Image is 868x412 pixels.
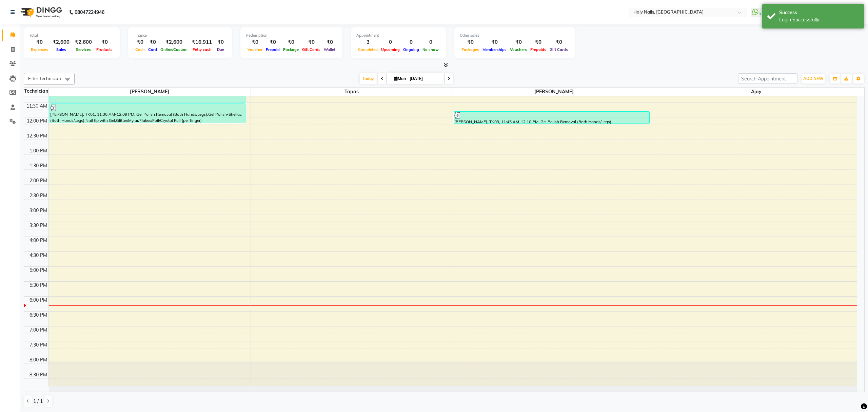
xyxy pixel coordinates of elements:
[159,38,189,46] div: ₹2,600
[300,47,322,52] span: Gift Cards
[408,74,441,84] input: 2025-09-01
[281,38,300,46] div: ₹0
[481,47,508,52] span: Memberships
[548,47,570,52] span: Gift Cards
[28,237,48,244] div: 4:00 PM
[802,74,825,83] button: ADD NEW
[134,38,146,46] div: ₹0
[356,33,440,38] div: Appointment
[460,47,481,52] span: Packages
[215,38,226,46] div: ₹0
[401,47,421,52] span: Ongoing
[264,47,281,52] span: Prepaid
[460,38,481,46] div: ₹0
[95,47,114,52] span: Products
[392,76,408,81] span: Mon
[779,9,859,16] div: Success
[281,47,300,52] span: Package
[29,47,50,52] span: Expenses
[246,38,264,46] div: ₹0
[189,38,215,46] div: ₹16,911
[75,3,104,22] b: 08047224946
[779,16,859,23] div: Login Successfully.
[28,147,48,154] div: 1:00 PM
[191,47,213,52] span: Petty cash
[33,398,43,405] span: 1 / 1
[548,38,570,46] div: ₹0
[74,47,93,52] span: Services
[134,33,226,38] div: Finance
[738,73,797,84] input: Search Appointment
[50,104,245,123] div: [PERSON_NAME], TK01, 11:30 AM-12:09 PM, Gel Polish Removal (Both Hands/Legs),Gel Polish-Shellac (...
[28,267,48,274] div: 5:00 PM
[508,38,529,46] div: ₹0
[28,162,48,169] div: 1:30 PM
[146,38,159,46] div: ₹0
[356,47,379,52] span: Completed
[379,38,401,46] div: 0
[246,47,264,52] span: Voucher
[460,33,570,38] div: Other sales
[28,326,48,334] div: 7:00 PM
[28,297,48,304] div: 6:00 PM
[251,88,453,96] span: Tapas
[529,38,548,46] div: ₹0
[215,47,226,52] span: Due
[28,371,48,378] div: 8:30 PM
[421,38,440,46] div: 0
[454,112,649,124] div: [PERSON_NAME], TK03, 11:45 AM-12:10 PM, Gel Polish Removal (Both Hands/Legs)
[300,38,322,46] div: ₹0
[529,47,548,52] span: Prepaids
[803,76,823,81] span: ADD NEW
[17,3,64,22] img: logo
[28,177,48,184] div: 2:00 PM
[25,102,48,110] div: 11:30 AM
[322,38,337,46] div: ₹0
[25,117,48,125] div: 12:00 PM
[55,47,68,52] span: Sales
[146,47,159,52] span: Card
[655,88,857,96] span: Ajay
[453,88,655,96] span: [PERSON_NAME]
[322,47,337,52] span: Wallet
[29,33,114,38] div: Total
[28,341,48,349] div: 7:30 PM
[134,47,146,52] span: Cash
[246,33,337,38] div: Redemption
[49,88,251,96] span: [PERSON_NAME]
[356,38,379,46] div: 3
[95,38,114,46] div: ₹0
[481,38,508,46] div: ₹0
[28,222,48,229] div: 3:30 PM
[28,192,48,199] div: 2:30 PM
[28,312,48,319] div: 6:30 PM
[421,47,440,52] span: No show
[28,282,48,289] div: 5:30 PM
[379,47,401,52] span: Upcoming
[29,38,50,46] div: ₹0
[25,132,48,139] div: 12:30 PM
[24,88,48,95] div: Technician
[264,38,281,46] div: ₹0
[508,47,529,52] span: Vouchers
[28,356,48,363] div: 8:00 PM
[50,38,72,46] div: ₹2,600
[72,38,95,46] div: ₹2,600
[28,76,61,81] span: Filter Technician
[360,73,377,84] span: Today
[28,207,48,214] div: 3:00 PM
[159,47,189,52] span: Online/Custom
[28,252,48,259] div: 4:30 PM
[401,38,421,46] div: 0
